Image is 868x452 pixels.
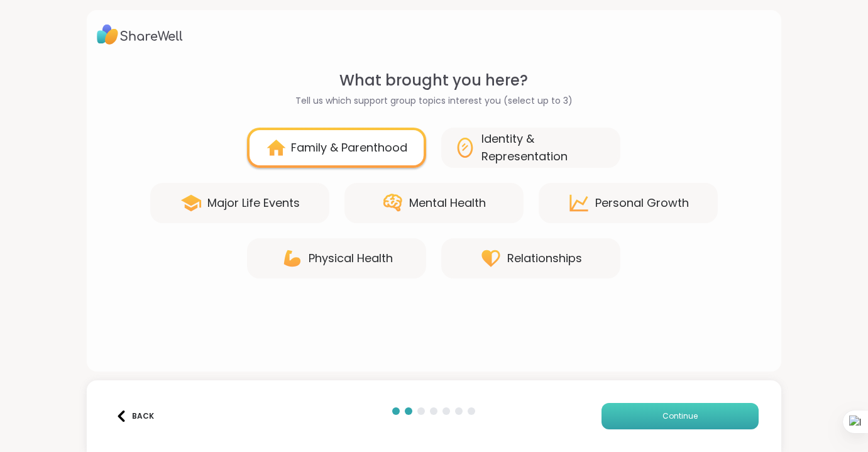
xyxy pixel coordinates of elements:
div: Physical Health [309,250,393,267]
div: Mental Health [409,194,486,212]
div: Relationships [507,250,582,267]
div: Family & Parenthood [291,139,407,157]
span: What brought you here? [339,69,528,92]
div: Back [116,411,154,422]
button: Back [109,403,160,429]
button: Continue [602,403,759,429]
span: Tell us which support group topics interest you (select up to 3) [295,94,573,107]
div: Major Life Events [207,194,300,212]
div: Identity & Representation [481,130,608,165]
span: Continue [662,411,698,422]
img: ShareWell Logo [97,20,183,49]
div: Personal Growth [595,194,689,212]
